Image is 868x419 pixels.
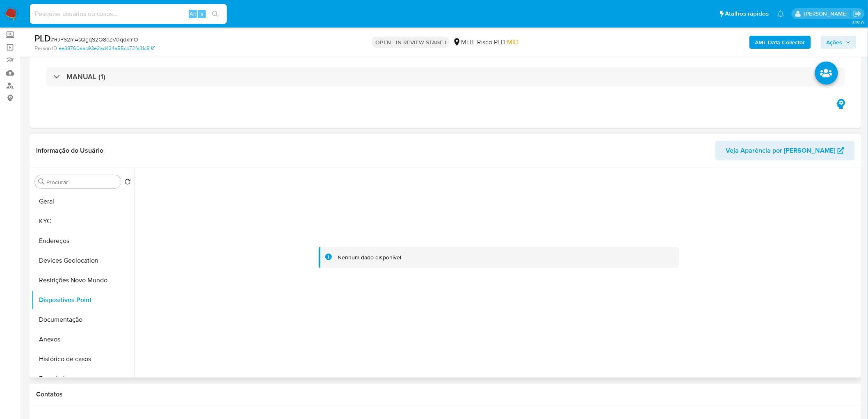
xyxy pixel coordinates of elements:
[36,147,103,155] h1: Informação do Usuário
[32,192,134,211] button: Geral
[32,369,134,389] button: Empréstimos
[46,67,845,86] div: MANUAL (1)
[477,38,519,47] span: Risco PLD:
[32,251,134,270] button: Devices Geolocation
[34,45,57,52] b: Person ID
[201,10,203,18] span: s
[777,10,784,17] a: Notificações
[30,9,227,19] input: Pesquise usuários ou casos...
[725,9,769,18] span: Atalhos rápidos
[32,290,134,310] button: Dispositivos Point
[124,179,131,188] button: Retornar ao pedido padrão
[726,141,836,160] span: Veja Aparência por [PERSON_NAME]
[821,36,857,49] button: Ações
[59,45,155,52] a: ee38760aac93e2ad434a55cb72fa31c8
[190,10,196,18] span: Alt
[755,36,805,49] b: AML Data Collector
[453,38,474,47] div: MLB
[32,211,134,231] button: KYC
[715,141,855,160] button: Veja Aparência por [PERSON_NAME]
[32,270,134,290] button: Restrições Novo Mundo
[32,310,134,330] button: Documentação
[207,8,224,20] button: search-icon
[749,36,811,49] button: AML Data Collector
[46,179,118,186] input: Procurar
[827,36,843,49] span: Ações
[852,19,864,26] span: 3.151.0
[32,349,134,369] button: Histórico de casos
[38,179,45,185] button: Procurar
[507,37,519,47] span: MID
[372,37,450,48] p: OPEN - IN REVIEW STAGE I
[853,9,862,18] a: Sair
[32,231,134,251] button: Endereços
[66,72,105,81] h3: MANUAL (1)
[51,35,138,44] span: # RJPS2mAsQgqS2Q8cZV0qdxmO
[804,10,850,18] p: leticia.siqueira@mercadolivre.com
[36,390,855,398] h1: Contatos
[34,32,51,45] b: PLD
[32,330,134,349] button: Anexos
